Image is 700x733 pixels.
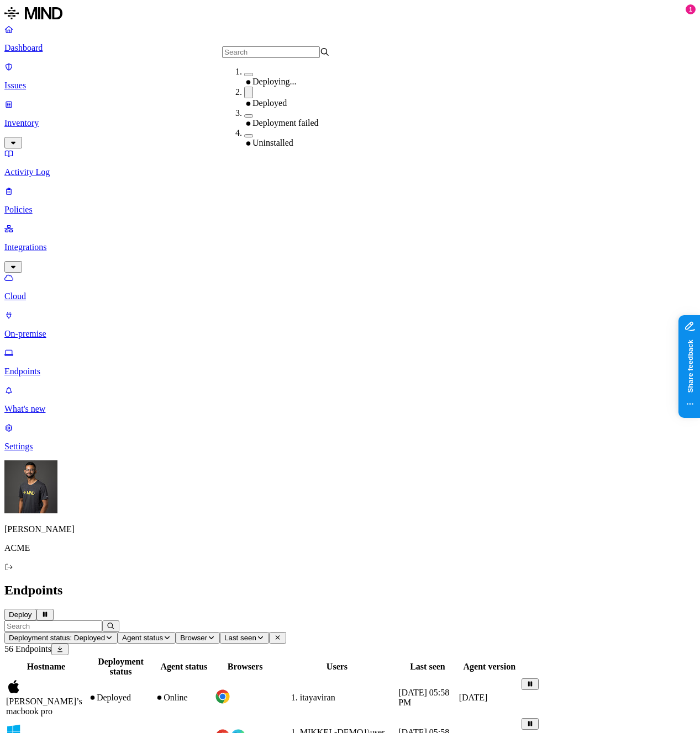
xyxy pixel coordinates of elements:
a: Endpoints [4,348,696,376]
a: On-premise [4,310,696,339]
div: Deploying... [244,77,352,87]
div: Online [155,693,212,703]
a: What's new [4,385,696,414]
span: itayaviran [300,693,335,702]
span: Browser [180,634,207,642]
p: Endpoints [4,366,696,376]
p: Activity Log [4,167,696,177]
p: Dashboard [4,43,696,53]
img: MIND [4,4,62,22]
img: macos.svg [6,679,22,694]
div: 1 [686,4,696,14]
a: Inventory [4,99,696,147]
div: Deployment status [88,657,153,677]
span: [DATE] [459,693,488,702]
p: Cloud [4,291,696,301]
input: Search [4,620,102,632]
div: Deployed [244,98,352,108]
span: [DATE] 05:58 PM [398,688,449,707]
a: Policies [4,186,696,215]
div: Deployment failed [244,118,352,128]
div: Agent version [459,662,520,672]
p: Settings [4,442,696,452]
span: 56 Endpoints [4,644,51,654]
p: Inventory [4,118,696,128]
div: Users [278,662,397,672]
p: On-premise [4,329,696,339]
a: MIND [4,4,696,24]
p: Integrations [4,242,696,252]
h2: Endpoints [4,583,696,598]
p: Issues [4,81,696,91]
a: Integrations [4,224,696,271]
span: Agent status [122,634,163,642]
img: Amit Cohen [4,460,57,513]
a: Settings [4,423,696,452]
div: Agent status [155,662,212,672]
p: What's new [4,404,696,414]
span: [PERSON_NAME]’s macbook pro [6,697,82,716]
a: Issues [4,62,696,91]
div: Uninstalled [244,138,352,148]
input: Search [222,46,320,58]
span: Last seen [224,634,256,642]
div: Last seen [398,662,457,672]
a: Dashboard [4,24,696,53]
button: Deploy [4,609,36,620]
a: Cloud [4,273,696,301]
div: Browsers [215,662,276,672]
div: Hostname [6,662,86,672]
a: Activity Log [4,148,696,177]
p: ACME [4,543,696,553]
p: Policies [4,205,696,215]
img: chrome.svg [215,689,230,704]
span: Deployment status: Deployed [9,634,105,642]
div: Deployed [88,693,153,703]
